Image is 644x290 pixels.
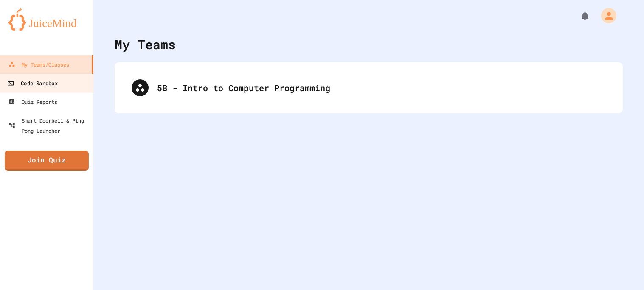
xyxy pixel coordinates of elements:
div: My Notifications [564,8,592,23]
a: Join Quiz [5,151,89,171]
img: logo-orange.svg [8,8,85,31]
div: Smart Doorbell & Ping Pong Launcher [8,115,90,136]
div: My Teams [115,35,176,54]
div: My Teams/Classes [8,59,69,70]
div: Code Sandbox [7,78,57,89]
div: Quiz Reports [8,97,57,107]
div: 5B - Intro to Computer Programming [123,71,614,105]
div: 5B - Intro to Computer Programming [157,81,606,94]
div: My Account [592,6,619,25]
